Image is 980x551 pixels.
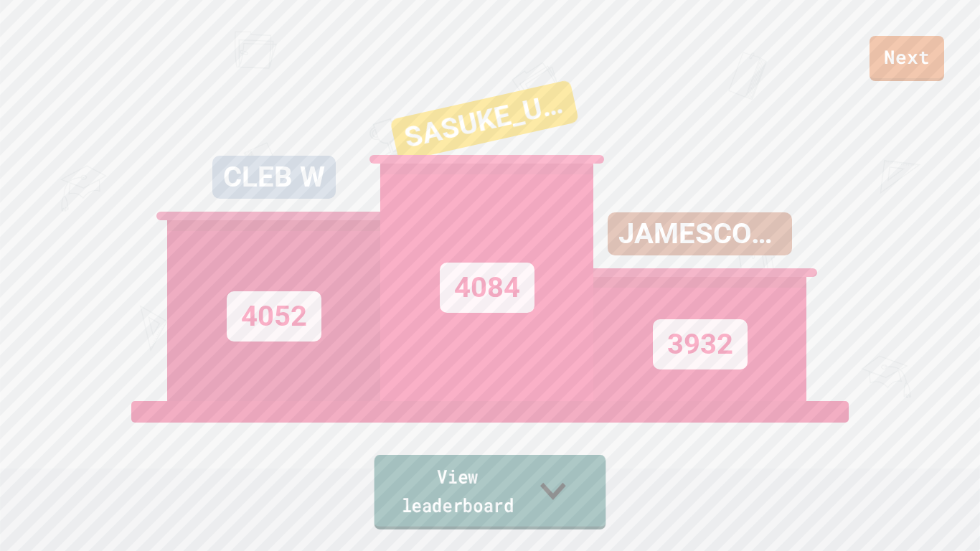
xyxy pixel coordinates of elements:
[227,291,321,342] div: 4052
[390,80,579,162] div: SASUKE_UCHIHA
[608,212,792,255] div: JAMESCOYG
[374,455,606,529] a: View leaderboard
[870,36,944,81] a: Next
[440,263,534,313] div: 4084
[653,319,748,369] div: 3932
[212,156,336,199] div: CLEB W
